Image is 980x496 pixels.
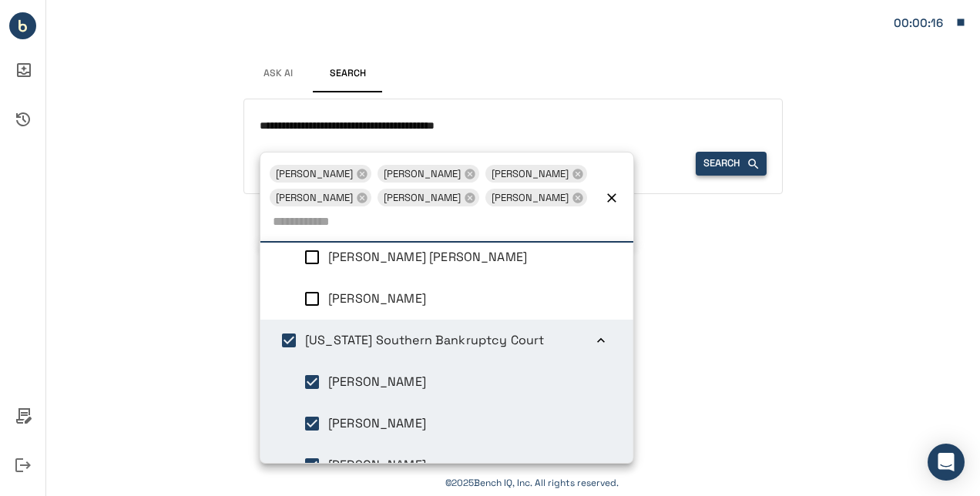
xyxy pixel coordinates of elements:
[270,189,371,206] div: [PERSON_NAME]
[894,13,948,33] div: Matter: 080529
[601,187,623,209] button: Clear
[263,68,293,80] span: Ask AI
[378,189,467,206] span: [PERSON_NAME]
[305,332,544,348] span: [US_STATE] Southern Bankruptcy Court
[328,374,426,390] span: Marvin Isgur
[270,165,371,183] div: [PERSON_NAME]
[328,249,527,265] span: Kyu Young Paek
[328,290,426,307] span: Michael E Wiles
[485,165,587,183] div: [PERSON_NAME]
[328,457,426,473] span: Christopher M Lopez
[378,189,479,206] div: [PERSON_NAME]
[485,165,575,183] span: [PERSON_NAME]
[696,152,767,176] button: Search
[313,55,382,92] button: Search
[270,189,359,206] span: [PERSON_NAME]
[485,189,575,206] span: [PERSON_NAME]
[886,6,974,39] button: Matter: 080529
[928,444,965,481] div: Open Intercom Messenger
[378,165,467,183] span: [PERSON_NAME]
[270,165,359,183] span: [PERSON_NAME]
[328,415,426,431] span: David R Jones
[485,189,587,206] div: [PERSON_NAME]
[378,165,479,183] div: [PERSON_NAME]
